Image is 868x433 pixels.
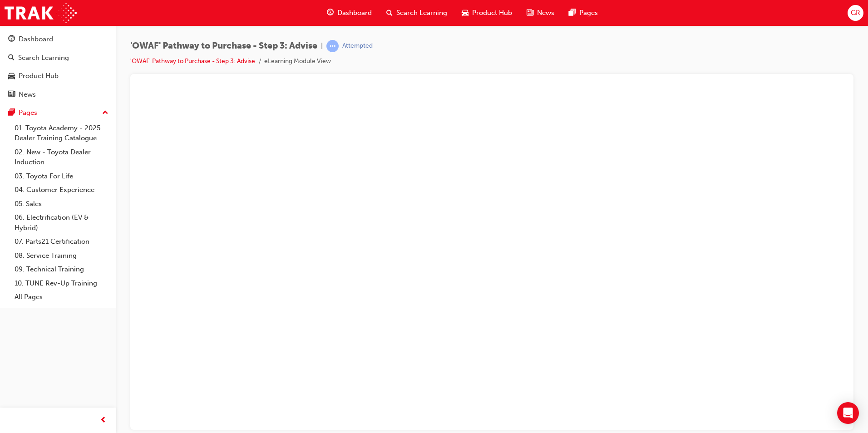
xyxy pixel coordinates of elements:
[4,104,112,121] button: Pages
[11,145,112,169] a: 02. New - Toyota Dealer Induction
[4,86,112,103] a: News
[321,41,323,51] span: |
[320,4,379,22] a: guage-iconDashboard
[11,197,112,211] a: 05. Sales
[102,107,108,119] span: up-icon
[19,34,53,44] div: Dashboard
[537,8,554,18] span: News
[579,8,598,18] span: Pages
[386,7,393,19] span: search-icon
[848,5,863,21] button: GR
[837,402,859,424] div: Open Intercom Messenger
[8,109,15,117] span: pages-icon
[11,290,112,304] a: All Pages
[4,31,112,48] a: Dashboard
[5,3,77,23] img: Trak
[11,276,112,290] a: 10. TUNE Rev-Up Training
[851,8,860,18] span: GR
[4,29,112,104] button: DashboardSearch LearningProduct HubNews
[327,7,334,19] span: guage-icon
[11,169,112,183] a: 03. Toyota For Life
[396,8,447,18] span: Search Learning
[130,41,317,51] span: 'OWAF' Pathway to Purchase - Step 3: Advise
[462,7,469,19] span: car-icon
[19,108,37,118] div: Pages
[454,4,519,22] a: car-iconProduct Hub
[337,8,372,18] span: Dashboard
[4,49,112,66] a: Search Learning
[326,40,339,52] span: learningRecordVerb_ATTEMPT-icon
[8,54,15,62] span: search-icon
[569,7,576,19] span: pages-icon
[8,72,15,80] span: car-icon
[472,8,512,18] span: Product Hub
[19,89,36,100] div: News
[342,42,373,50] div: Attempted
[4,68,112,84] a: Product Hub
[379,4,454,22] a: search-iconSearch Learning
[130,57,255,65] a: 'OWAF' Pathway to Purchase - Step 3: Advise
[11,183,112,197] a: 04. Customer Experience
[18,53,69,63] div: Search Learning
[264,56,331,67] li: eLearning Module View
[8,91,15,99] span: news-icon
[11,121,112,145] a: 01. Toyota Academy - 2025 Dealer Training Catalogue
[527,7,533,19] span: news-icon
[11,235,112,249] a: 07. Parts21 Certification
[100,415,107,426] span: prev-icon
[11,262,112,276] a: 09. Technical Training
[19,71,59,81] div: Product Hub
[11,211,112,235] a: 06. Electrification (EV & Hybrid)
[8,35,15,44] span: guage-icon
[519,4,562,22] a: news-iconNews
[562,4,605,22] a: pages-iconPages
[11,249,112,263] a: 08. Service Training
